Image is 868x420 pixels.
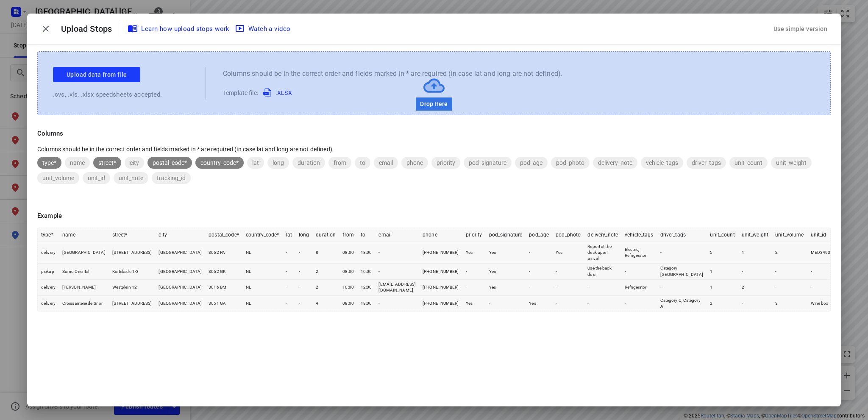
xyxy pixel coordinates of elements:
td: pickup [38,264,59,280]
span: country_code* [195,159,244,166]
td: - [621,295,657,311]
span: pod_photo [551,159,590,166]
span: priority [431,159,460,166]
td: [PHONE_NUMBER] [419,242,462,264]
span: name [65,159,90,166]
th: lat [282,228,295,242]
th: priority [462,228,486,242]
td: [PHONE_NUMBER] [419,295,462,311]
span: delivery_note [593,159,637,166]
td: Refrigerator [621,280,657,296]
span: postal_code* [147,159,192,166]
th: vehicle_tags [621,228,657,242]
th: phone [419,228,462,242]
span: from [328,159,351,166]
span: to [355,159,370,166]
td: [STREET_ADDRESS] [109,242,156,264]
td: - [295,280,313,296]
td: - [807,264,834,280]
td: [PERSON_NAME] [59,280,109,296]
td: 08:00 [339,295,357,311]
th: from [339,228,357,242]
td: 1 [707,264,738,280]
td: - [282,242,295,264]
td: 10:00 [357,264,376,280]
td: NL [242,295,283,311]
td: Category C; Category A [657,295,707,311]
td: Wine box [807,295,834,311]
td: - [375,242,419,264]
span: pod_age [515,159,548,166]
button: Watch a video [233,21,294,36]
th: unit_weight [738,228,772,242]
th: email [375,228,419,242]
td: [GEOGRAPHIC_DATA] [155,242,205,264]
th: street* [109,228,156,242]
p: Upload Stops [61,22,119,35]
td: 3062 GK [205,264,242,280]
th: pod_photo [552,228,584,242]
td: 2 [738,280,772,296]
span: long [267,159,289,166]
td: [PHONE_NUMBER] [419,280,462,296]
td: [GEOGRAPHIC_DATA] [155,264,205,280]
td: - [462,264,486,280]
span: unit_note [114,175,148,181]
td: - [295,295,313,311]
td: - [738,295,772,311]
td: - [295,264,313,280]
td: - [282,295,295,311]
td: - [552,295,584,311]
td: [GEOGRAPHIC_DATA] [155,280,205,296]
th: type* [38,228,59,242]
span: vehicle_tags [641,159,683,166]
td: Yes [486,264,526,280]
td: - [375,295,419,311]
td: - [772,264,807,280]
td: 12:00 [357,280,376,296]
td: Westplein 12 [109,280,156,296]
td: Yes [526,295,552,311]
span: Learn how upload stops work [129,23,230,34]
p: Drop Here [416,97,452,111]
td: - [552,264,584,280]
th: country_code* [242,228,283,242]
span: phone [401,159,428,166]
td: 1 [738,242,772,264]
td: 3051 GA [205,295,242,311]
td: - [552,280,584,296]
td: - [486,295,526,311]
span: duration [292,159,325,166]
p: Columns [37,129,831,139]
span: unit_weight [771,159,812,166]
td: [STREET_ADDRESS] [109,295,156,311]
span: driver_tags [687,159,726,166]
span: street* [93,159,121,166]
td: 3016 BM [205,280,242,296]
th: duration [312,228,339,242]
td: - [282,280,295,296]
th: delivery_note [584,228,621,242]
th: pod_age [526,228,552,242]
span: unit_volume [37,175,79,181]
td: [GEOGRAPHIC_DATA] [155,295,205,311]
th: city [155,228,205,242]
th: postal_code* [205,228,242,242]
td: 5 [707,242,738,264]
td: MED3493 [807,242,834,264]
span: tracking_id [152,175,191,181]
td: NL [242,264,283,280]
th: unit_volume [772,228,807,242]
td: Category [GEOGRAPHIC_DATA] [657,264,707,280]
td: delivery [38,280,59,296]
td: 2 [312,264,339,280]
td: Sumo Oriental [59,264,109,280]
td: Yes [552,242,584,264]
th: driver_tags [657,228,707,242]
td: [PHONE_NUMBER] [419,264,462,280]
td: 3 [772,295,807,311]
td: 1 [707,280,738,296]
td: delivery [38,242,59,264]
td: Yes [462,295,486,311]
td: - [621,264,657,280]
